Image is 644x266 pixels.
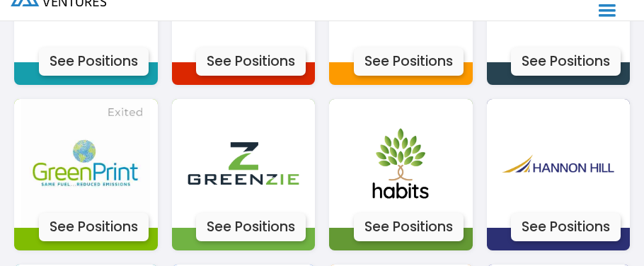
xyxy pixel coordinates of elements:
[487,99,631,250] a: Actively LearnSee Positions
[172,99,316,250] a: Actively LearnSee Positions
[14,99,158,250] a: Actively LearnSee Positions
[354,213,464,241] div: See Positions
[196,47,306,76] div: See Positions
[329,99,473,250] a: Actively LearnSee Positions
[354,47,464,76] div: See Positions
[511,213,621,241] div: See Positions
[39,47,149,76] div: See Positions
[494,99,623,228] img: Actively Learn
[21,99,150,228] img: Actively Learn
[39,213,149,241] div: See Positions
[336,99,465,228] img: Actively Learn
[196,213,306,241] div: See Positions
[179,99,308,228] img: Actively Learn
[511,47,621,76] div: See Positions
